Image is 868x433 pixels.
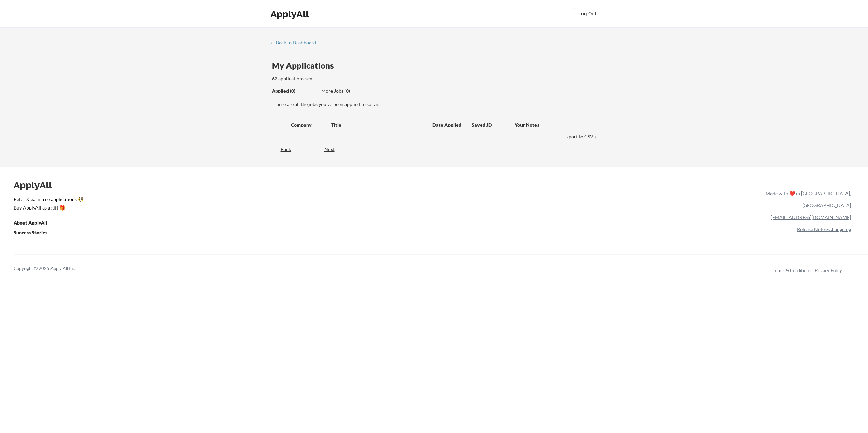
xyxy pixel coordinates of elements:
div: These are job applications we think you'd be a good fit for, but couldn't apply you to automatica... [321,88,371,95]
div: Buy ApplyAll as a gift 🎁 [14,205,82,210]
div: Company [291,122,325,128]
a: [EMAIL_ADDRESS][DOMAIN_NAME] [771,214,851,220]
u: About ApplyAll [14,220,47,226]
a: About ApplyAll [14,219,57,228]
div: Applied (0) [272,88,316,94]
div: Saved JD [472,119,515,131]
div: My Applications [272,62,339,70]
div: Your Notes [515,122,592,128]
div: These are all the jobs you've been applied to so far. [274,101,599,108]
div: Date Applied [432,122,462,128]
u: Success Stories [14,230,47,235]
div: ApplyAll [270,8,311,20]
a: Refer & earn free applications 👯‍♀️ [14,197,623,204]
div: Export to CSV ↓ [563,133,599,140]
div: Title [331,122,426,128]
a: Buy ApplyAll as a gift 🎁 [14,204,82,213]
div: 62 applications sent [272,75,404,82]
a: Release Notes/Changelog [797,226,851,232]
div: Made with ❤️ in [GEOGRAPHIC_DATA], [GEOGRAPHIC_DATA] [763,187,851,211]
div: Next [324,146,342,153]
div: Back [270,146,291,153]
a: ← Back to Dashboard [270,40,321,47]
div: Copyright © 2025 Apply All Inc [14,265,92,272]
div: ← Back to Dashboard [270,40,321,45]
div: These are all the jobs you've been applied to so far. [272,88,316,95]
button: Log Out [574,7,601,20]
a: Success Stories [14,229,57,237]
a: Privacy Policy [815,268,842,273]
div: ApplyAll [14,179,60,191]
div: More Jobs (0) [321,88,371,94]
a: Terms & Conditions [773,268,811,273]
